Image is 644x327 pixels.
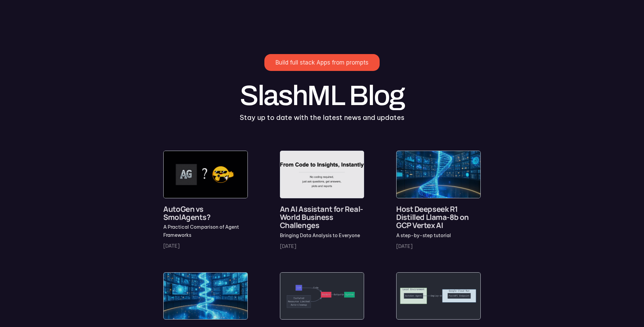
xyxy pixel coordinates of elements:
p: A Practical Comparison of Agent Frameworks [163,223,248,239]
p: A step-by-step tutorial [396,231,481,240]
h4: AutoGen vs SmolAgents? [163,205,248,221]
a: AutoGen vs SmolAgents?A Practical Comparison of Agent Frameworks[DATE] [159,151,253,249]
h1: SlashML Blog [240,81,404,109]
a: Build full stack Apps from prompts [264,54,380,71]
p: Bringing Data Analysis to Everyone [280,231,364,240]
h4: Host Deepseek R1 Distilled Llama-8b on GCP Vertex AI [396,205,481,230]
a: An AI Assistant for Real-World Business ChallengesBringing Data Analysis to Everyone[DATE] [275,151,369,250]
p: [DATE] [280,243,296,250]
p: Build full stack Apps from prompts [276,59,368,66]
h4: An AI Assistant for Real-World Business Challenges [280,205,364,230]
p: [DATE] [396,243,412,250]
a: Host Deepseek R1 Distilled Llama-8b on GCP Vertex AIA step-by-step tutorial[DATE] [391,151,485,250]
p: [DATE] [163,243,180,249]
